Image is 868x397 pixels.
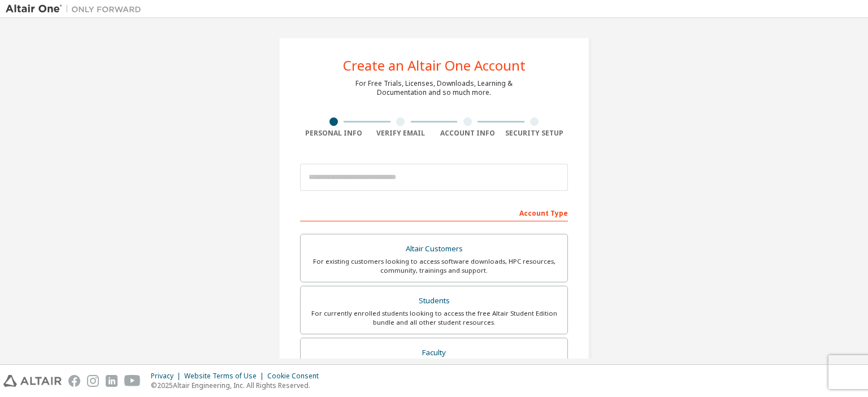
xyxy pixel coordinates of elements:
[6,3,147,15] img: Altair One
[106,375,118,387] img: linkedin.svg
[300,129,367,138] div: Personal Info
[307,309,561,327] div: For currently enrolled students looking to access the free Altair Student Edition bundle and all ...
[184,372,267,381] div: Website Terms of Use
[343,59,526,72] div: Create an Altair One Account
[355,79,513,97] div: For Free Trials, Licenses, Downloads, Learning & Documentation and so much more.
[3,375,62,387] img: altair_logo.svg
[307,241,561,257] div: Altair Customers
[151,372,184,381] div: Privacy
[267,372,325,381] div: Cookie Consent
[367,129,435,138] div: Verify Email
[124,375,141,387] img: youtube.svg
[501,129,568,138] div: Security Setup
[434,129,501,138] div: Account Info
[300,203,568,221] div: Account Type
[68,375,80,387] img: facebook.svg
[307,293,561,309] div: Students
[87,375,99,387] img: instagram.svg
[307,345,561,361] div: Faculty
[307,257,561,275] div: For existing customers looking to access software downloads, HPC resources, community, trainings ...
[151,381,325,390] p: © 2025 Altair Engineering, Inc. All Rights Reserved.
